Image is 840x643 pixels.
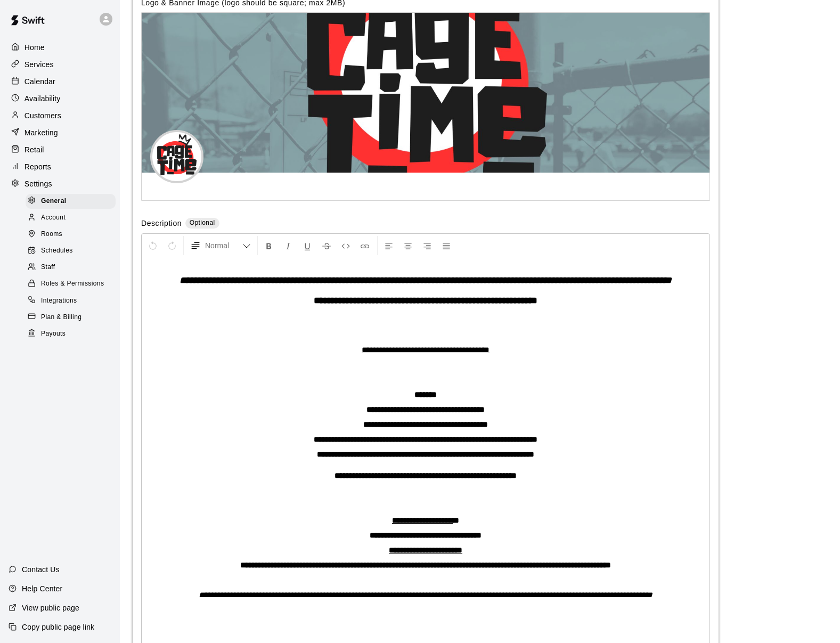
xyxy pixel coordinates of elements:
[9,108,111,124] a: Customers
[25,59,54,70] p: Services
[190,219,215,226] span: Optional
[9,176,111,192] a: Settings
[25,76,55,87] p: Calendar
[26,243,120,259] a: Schedules
[205,240,242,251] span: Normal
[26,210,116,225] div: Account
[9,142,111,158] a: Retail
[9,125,111,141] a: Marketing
[25,178,52,189] p: Settings
[25,93,61,104] p: Availability
[25,161,51,172] p: Reports
[163,236,181,255] button: Redo
[9,91,111,107] a: Availability
[26,193,120,209] a: General
[9,74,111,89] a: Calendar
[26,227,116,242] div: Rooms
[317,236,336,255] button: Format Strikethrough
[22,583,62,594] p: Help Center
[25,110,61,121] p: Customers
[437,236,455,255] button: Justify Align
[22,622,94,632] p: Copy public page link
[22,603,79,613] p: View public page
[41,246,73,256] span: Schedules
[26,226,120,243] a: Rooms
[26,276,120,292] a: Roles & Permissions
[41,196,67,207] span: General
[26,310,116,325] div: Plan & Billing
[380,236,398,255] button: Left Align
[356,236,374,255] button: Insert Link
[26,260,116,275] div: Staff
[26,309,120,325] a: Plan & Billing
[279,236,297,255] button: Format Italics
[26,327,116,341] div: Payouts
[25,127,58,138] p: Marketing
[41,329,66,339] span: Payouts
[41,213,66,223] span: Account
[26,292,120,309] a: Integrations
[337,236,355,255] button: Insert Code
[418,236,436,255] button: Right Align
[41,296,77,306] span: Integrations
[41,229,62,240] span: Rooms
[41,312,81,323] span: Plan & Billing
[399,236,417,255] button: Center Align
[26,294,116,308] div: Integrations
[22,564,60,575] p: Contact Us
[41,279,104,289] span: Roles & Permissions
[298,236,316,255] button: Format Underline
[9,56,111,72] a: Services
[26,325,120,342] a: Payouts
[26,194,116,209] div: General
[26,259,120,276] a: Staff
[9,159,111,175] a: Reports
[41,262,55,273] span: Staff
[144,236,162,255] button: Undo
[25,42,45,53] p: Home
[25,144,44,155] p: Retail
[9,39,111,55] a: Home
[186,236,255,255] button: Formatting Options
[26,276,116,291] div: Roles & Permissions
[141,218,182,230] label: Description
[26,209,120,226] a: Account
[260,236,278,255] button: Format Bold
[26,243,116,258] div: Schedules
